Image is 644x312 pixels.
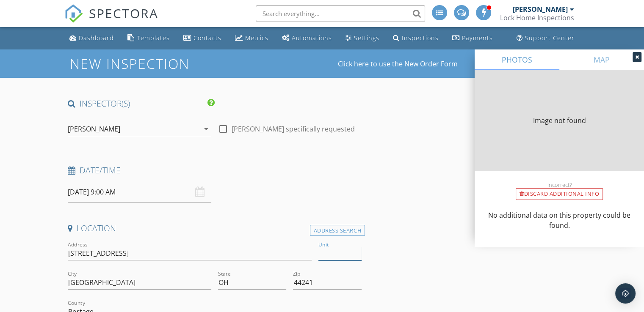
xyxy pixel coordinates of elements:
[402,34,439,42] div: Inspections
[66,30,117,46] a: Dashboard
[475,49,559,70] a: PHOTOS
[68,125,120,133] div: [PERSON_NAME]
[342,30,383,46] a: Settings
[513,30,578,46] a: Support Center
[89,4,158,22] span: SPECTORA
[559,49,644,70] a: MAP
[201,124,211,134] i: arrow_drop_down
[68,223,362,234] h4: Location
[500,14,574,22] div: Lock Home Inspections
[354,34,379,42] div: Settings
[64,11,158,29] a: SPECTORA
[70,56,257,71] h1: New Inspection
[64,4,83,23] img: The Best Home Inspection Software - Spectora
[292,34,332,42] div: Automations
[390,30,442,46] a: Inspections
[310,225,365,236] div: Address Search
[256,5,425,22] input: Search everything...
[68,165,362,176] h4: Date/Time
[68,98,215,109] h4: INSPECTOR(S)
[615,283,636,304] div: Open Intercom Messenger
[485,210,634,230] p: No additional data on this property could be found.
[279,30,335,46] a: Automations (Advanced)
[338,60,458,67] a: Click here to use the New Order Form
[525,34,575,42] div: Support Center
[68,182,211,203] input: Select date
[475,181,644,188] div: Incorrect?
[245,34,268,42] div: Metrics
[513,5,568,14] div: [PERSON_NAME]
[449,30,496,46] a: Payments
[193,34,221,42] div: Contacts
[516,188,603,200] div: Discard Additional info
[137,34,170,42] div: Templates
[462,34,493,42] div: Payments
[232,125,355,133] label: [PERSON_NAME] specifically requested
[232,30,272,46] a: Metrics
[79,34,114,42] div: Dashboard
[180,30,225,46] a: Contacts
[124,30,173,46] a: Templates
